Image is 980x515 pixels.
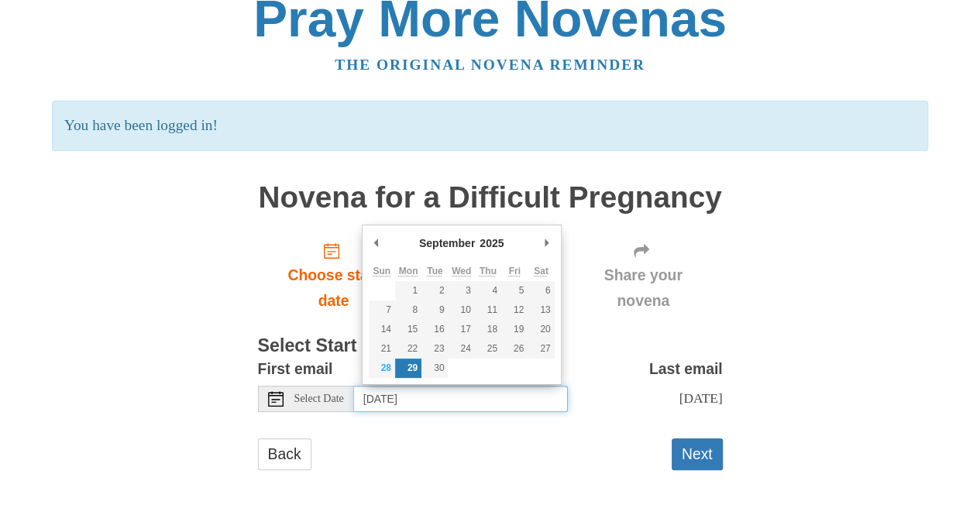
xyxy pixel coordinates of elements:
[258,229,410,321] a: Choose start date
[528,339,554,359] button: 27
[501,281,528,300] button: 5
[475,339,501,359] button: 25
[369,359,395,378] button: 28
[528,300,554,320] button: 13
[258,181,723,215] h1: Novena for a Difficult Pregnancy
[448,339,474,359] button: 24
[369,320,395,339] button: 14
[421,300,448,320] button: 9
[258,356,333,382] label: First email
[258,336,723,356] h3: Select Start Date
[679,390,722,406] span: [DATE]
[335,57,645,73] a: The original novena reminder
[399,266,418,276] abbr: Monday
[501,339,528,359] button: 26
[421,359,448,378] button: 30
[373,266,390,276] abbr: Sunday
[508,266,520,276] abbr: Friday
[528,281,554,300] button: 6
[258,438,311,470] a: Back
[52,101,928,151] p: You have been logged in!
[672,438,723,470] button: Next
[421,339,448,359] button: 23
[477,232,506,255] div: 2025
[427,266,442,276] abbr: Tuesday
[421,320,448,339] button: 16
[480,266,497,276] abbr: Thursday
[273,263,394,314] span: Choose start date
[294,393,344,404] span: Select Date
[528,320,554,339] button: 20
[475,320,501,339] button: 18
[564,229,723,321] div: Click "Next" to confirm your start date first.
[395,339,421,359] button: 22
[475,281,501,300] button: 4
[395,359,421,378] button: 29
[395,281,421,300] button: 1
[579,263,707,314] span: Share your novena
[475,300,501,320] button: 11
[539,232,555,255] button: Next Month
[448,320,474,339] button: 17
[501,320,528,339] button: 19
[421,281,448,300] button: 2
[369,232,384,255] button: Previous Month
[395,320,421,339] button: 15
[649,356,723,382] label: Last email
[417,232,477,255] div: September
[369,300,395,320] button: 7
[534,266,548,276] abbr: Saturday
[452,266,471,276] abbr: Wednesday
[395,300,421,320] button: 8
[354,386,568,412] input: Use the arrow keys to pick a date
[448,281,474,300] button: 3
[369,339,395,359] button: 21
[448,300,474,320] button: 10
[501,300,528,320] button: 12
